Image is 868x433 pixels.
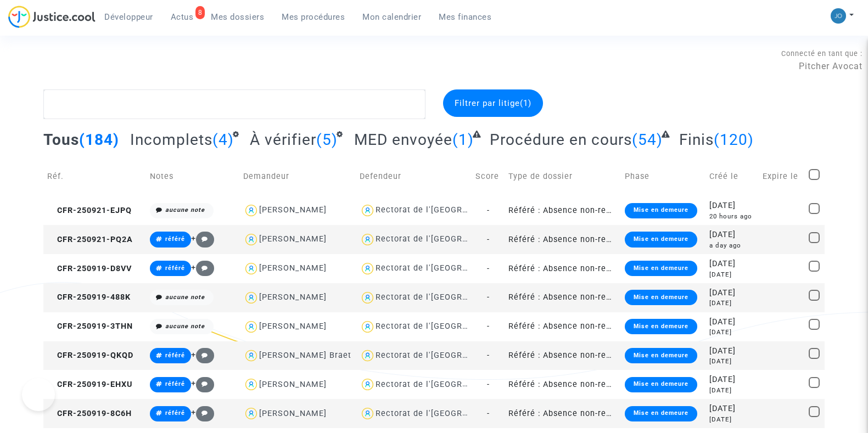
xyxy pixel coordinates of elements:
span: + [191,263,215,272]
td: Demandeur [239,157,355,196]
div: [DATE] [709,229,755,241]
img: icon-user.svg [360,376,376,392]
td: Référé : Absence non-remplacée de professeur depuis plus de 15 jours [505,370,620,399]
img: 45a793c8596a0d21866ab9c5374b5e4b [831,8,846,24]
div: 20 hours ago [709,212,755,221]
div: Rectorat de l'[GEOGRAPHIC_DATA] [376,234,516,244]
img: icon-user.svg [360,319,376,335]
div: [PERSON_NAME] [259,409,327,418]
td: Expire le [759,157,804,196]
span: - [487,322,490,331]
td: Defendeur [356,157,472,196]
span: - [487,293,490,302]
div: Rectorat de l'[GEOGRAPHIC_DATA] [376,409,516,418]
div: Rectorat de l'[GEOGRAPHIC_DATA] [376,380,516,389]
div: [DATE] [709,386,755,395]
span: CFR-250919-3THN [47,322,133,331]
div: Rectorat de l'[GEOGRAPHIC_DATA] [376,322,516,331]
div: [DATE] [709,345,755,357]
img: icon-user.svg [243,348,259,364]
span: CFR-250921-EJPQ [47,206,132,215]
div: Mise en demeure [625,290,697,305]
span: référé [165,352,185,359]
td: Créé le [705,157,759,196]
div: Rectorat de l'[GEOGRAPHIC_DATA] [376,205,516,215]
div: [DATE] [709,200,755,212]
div: Mise en demeure [625,261,697,276]
span: + [191,350,215,359]
span: (1) [452,131,474,149]
span: (120) [714,131,754,149]
span: - [487,206,490,215]
span: Mes dossiers [211,12,264,22]
img: icon-user.svg [243,319,259,335]
div: [PERSON_NAME] [259,293,327,302]
span: Mon calendrier [362,12,421,22]
img: icon-user.svg [360,261,376,277]
div: Mise en demeure [625,406,697,421]
span: référé [165,409,185,417]
td: Notes [146,157,239,196]
span: (54) [632,131,663,149]
div: Mise en demeure [625,377,697,392]
span: référé [165,235,185,243]
div: [DATE] [709,357,755,366]
td: Référé : Absence non-remplacée de professeur depuis plus de 15 jours [505,312,620,341]
img: icon-user.svg [243,203,259,218]
div: [DATE] [709,403,755,415]
div: [DATE] [709,415,755,424]
td: Référé : Absence non-remplacée de professeur depuis plus de 15 jours [505,196,620,225]
a: Mes finances [430,9,500,25]
span: - [487,235,490,244]
div: [DATE] [709,299,755,308]
img: icon-user.svg [360,406,376,421]
div: Rectorat de l'[GEOGRAPHIC_DATA] [376,293,516,302]
div: Mise en demeure [625,232,697,247]
span: CFR-250921-PQ2A [47,235,133,244]
span: Connecté en tant que : [781,49,863,58]
img: icon-user.svg [360,232,376,248]
a: Mon calendrier [354,9,430,25]
span: Mes procédures [282,12,345,22]
a: Mes procédures [273,9,354,25]
div: [PERSON_NAME] [259,263,327,273]
span: CFR-250919-D8VV [47,264,132,273]
span: CFR-250919-EHXU [47,380,132,389]
a: Développeur [96,9,162,25]
div: [DATE] [709,328,755,337]
iframe: Help Scout Beacon - Open [22,378,55,411]
a: 8Actus [162,9,203,25]
img: jc-logo.svg [8,5,96,28]
span: (4) [212,131,234,149]
span: Mes finances [439,12,491,22]
span: - [487,351,490,360]
span: Procédure en cours [490,131,632,149]
span: CFR-250919-488K [47,293,131,302]
span: (5) [316,131,338,149]
span: CFR-250919-8C6H [47,409,132,418]
div: [PERSON_NAME] [259,205,327,215]
a: Mes dossiers [202,9,273,25]
span: (1) [520,98,531,108]
div: [PERSON_NAME] [259,234,327,244]
div: [DATE] [709,270,755,279]
div: [DATE] [709,287,755,299]
span: - [487,264,490,273]
div: Mise en demeure [625,203,697,218]
span: Finis [679,131,714,149]
td: Réf. [43,157,146,196]
div: Rectorat de l'[GEOGRAPHIC_DATA] [376,263,516,273]
img: icon-user.svg [360,203,376,218]
div: [PERSON_NAME] [259,380,327,389]
span: + [191,234,215,243]
div: Mise en demeure [625,348,697,363]
i: aucune note [165,206,205,213]
i: aucune note [165,294,205,301]
span: (184) [79,131,119,149]
div: [DATE] [709,258,755,270]
img: icon-user.svg [360,290,376,306]
span: - [487,380,490,389]
div: [PERSON_NAME] [259,322,327,331]
div: [DATE] [709,374,755,386]
img: icon-user.svg [360,348,376,364]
